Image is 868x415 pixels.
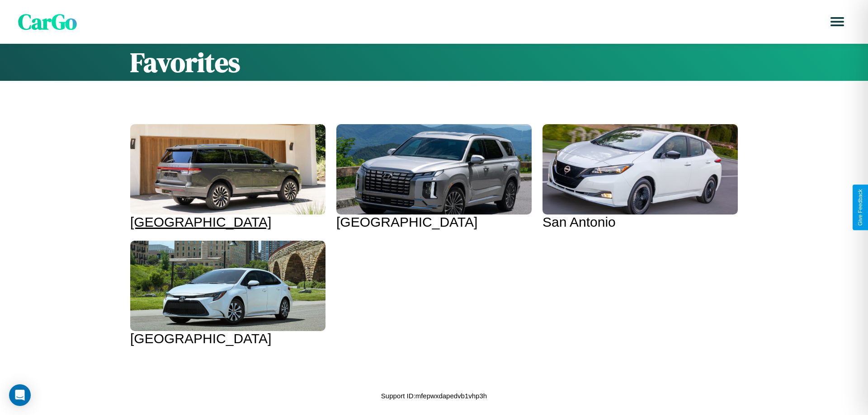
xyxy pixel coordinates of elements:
button: Open menu [825,9,850,34]
div: San Antonio [542,214,738,230]
div: [GEOGRAPHIC_DATA] [336,214,532,230]
div: [GEOGRAPHIC_DATA] [130,214,325,230]
span: CarGo [18,7,77,37]
p: Support ID: mfepwxdapedvb1vhp3h [381,390,487,402]
div: [GEOGRAPHIC_DATA] [130,331,325,346]
div: Give Feedback [857,189,863,226]
div: Open Intercom Messenger [9,384,31,406]
h1: Favorites [130,44,738,81]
